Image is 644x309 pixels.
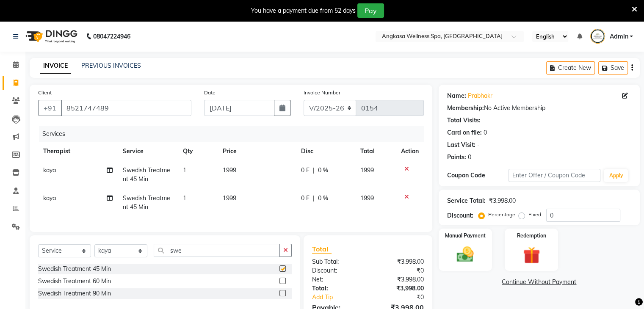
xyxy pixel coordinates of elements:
[445,232,486,240] label: Manual Payment
[22,25,80,48] img: logo
[355,142,395,161] th: Total
[183,166,186,174] span: 1
[447,171,509,180] div: Coupon Code
[123,166,170,183] span: Swedish Treatment 45 Min
[590,29,605,44] img: Admin
[447,128,482,137] div: Card on file:
[468,91,492,100] a: Prabhakr
[312,166,314,175] span: |
[43,194,56,202] span: kaya
[81,62,141,69] a: PREVIOUS INVOICES
[468,153,471,162] div: 0
[318,166,328,175] span: 0 %
[38,277,111,286] div: Swedish Treatment 60 Min
[447,211,473,220] div: Discount:
[368,275,430,284] div: ₹3,998.00
[368,266,430,275] div: ₹0
[301,194,309,203] span: 0 F
[447,91,466,100] div: Name:
[183,194,186,202] span: 1
[360,194,374,202] span: 1999
[38,142,118,161] th: Therapist
[447,104,631,113] div: No Active Membership
[396,142,424,161] th: Action
[378,293,430,302] div: ₹0
[528,211,541,218] label: Fixed
[509,169,601,182] input: Enter Offer / Coupon Code
[440,278,638,287] a: Continue Without Payment
[251,6,356,15] div: You have a payment due from 52 days
[447,104,484,113] div: Membership:
[93,25,130,48] b: 08047224946
[517,232,546,240] label: Redemption
[368,284,430,293] div: ₹3,998.00
[296,142,355,161] th: Disc
[306,275,368,284] div: Net:
[61,100,191,116] input: Search by Name/Mobile/Email/Code
[484,128,487,137] div: 0
[489,196,516,205] div: ₹3,998.00
[204,89,216,97] label: Date
[447,141,475,149] div: Last Visit:
[604,169,628,182] button: Apply
[38,265,111,273] div: Swedish Treatment 45 Min
[39,126,430,142] div: Services
[306,266,368,275] div: Discount:
[304,89,340,97] label: Invoice Number
[318,194,328,203] span: 0 %
[123,194,170,211] span: Swedish Treatment 45 Min
[223,194,236,202] span: 1999
[447,153,466,162] div: Points:
[312,245,332,254] span: Total
[38,100,62,116] button: +91
[40,58,71,74] a: INVOICE
[38,289,111,298] div: Swedish Treatment 90 Min
[451,245,479,264] img: _cash.svg
[312,194,314,203] span: |
[306,284,368,293] div: Total:
[306,257,368,266] div: Sub Total:
[609,32,628,41] span: Admin
[178,142,218,161] th: Qty
[447,196,486,205] div: Service Total:
[477,141,480,149] div: -
[118,142,178,161] th: Service
[518,245,545,266] img: _gift.svg
[306,293,378,302] a: Add Tip
[38,89,52,97] label: Client
[357,3,384,18] button: Pay
[43,166,56,174] span: kaya
[223,166,236,174] span: 1999
[488,211,515,218] label: Percentage
[447,116,481,125] div: Total Visits:
[598,61,628,74] button: Save
[360,166,374,174] span: 1999
[301,166,309,175] span: 0 F
[218,142,296,161] th: Price
[546,61,595,74] button: Create New
[368,257,430,266] div: ₹3,998.00
[154,244,280,257] input: Search or Scan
